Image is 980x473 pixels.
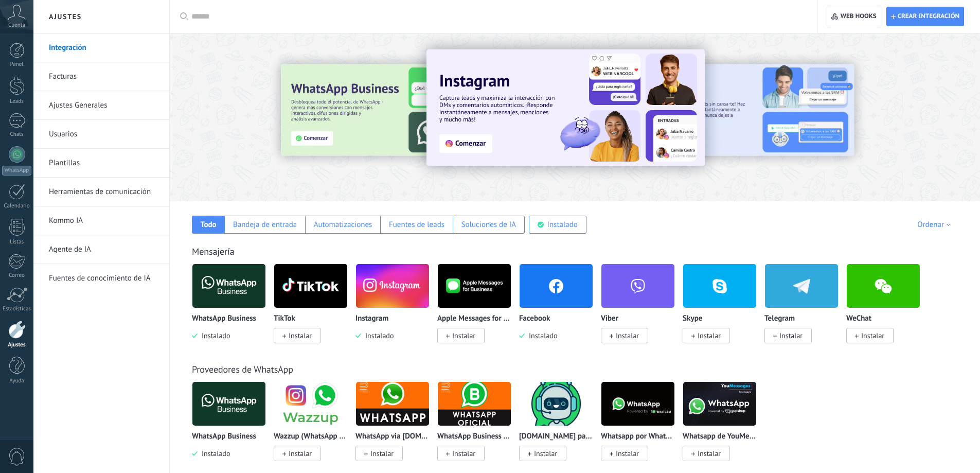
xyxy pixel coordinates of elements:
img: wechat.png [847,261,920,311]
span: Instalar [616,331,639,340]
img: logo_main.png [683,379,756,429]
div: Facebook [519,264,601,356]
li: Facturas [33,62,169,91]
p: Whatsapp por Whatcrm y Telphin [601,432,675,441]
a: Usuarios [49,120,159,149]
div: Fuentes de leads [389,220,444,230]
a: Herramientas de comunicación [49,178,159,206]
div: Bandeja de entrada [233,220,297,230]
span: Instalar [861,331,884,340]
a: Integración [49,33,159,62]
div: Automatizaciones [314,220,372,230]
img: logo_main.png [438,261,511,311]
span: Instalar [616,449,639,458]
li: Integración [33,33,169,62]
img: logo_main.png [192,379,265,429]
span: Instalar [452,449,475,458]
div: Ayuda [2,378,32,384]
div: Ordenar [917,220,954,230]
img: Slide 2 [635,64,854,156]
div: Apple Messages for Business [437,264,519,356]
p: Skype [683,314,702,323]
span: Instalado [198,449,230,458]
img: logo_main.png [438,379,511,429]
div: Estadísticas [2,306,32,312]
button: Web hooks [827,7,881,26]
a: Agente de IA [49,235,159,264]
p: Whatsapp de YouMessages [683,432,757,441]
p: Instagram [355,314,388,323]
span: Instalar [370,449,394,458]
a: Facturas [49,62,159,91]
p: WhatsApp via [DOMAIN_NAME] [355,432,430,441]
span: Instalar [534,449,557,458]
div: Viber [601,264,683,356]
p: Apple Messages for Business [437,314,511,323]
div: WhatsApp [2,166,31,176]
div: Correo [2,272,32,279]
div: Telegram [764,264,846,356]
p: Wazzup (WhatsApp & Instagram) [274,432,348,441]
p: [DOMAIN_NAME] para WhatsApp [519,432,593,441]
span: Instalado [525,331,557,340]
img: Slide 3 [281,64,500,156]
p: WhatsApp Business API ([GEOGRAPHIC_DATA]) via [DOMAIN_NAME] [437,432,511,441]
span: Web hooks [841,12,877,21]
span: Instalar [452,331,475,340]
p: Viber [601,314,618,323]
div: Ajustes [2,342,32,348]
div: Leads [2,98,32,105]
p: WhatsApp Business [192,314,256,323]
img: logo_main.png [520,379,593,429]
li: Plantillas [33,149,169,178]
img: Slide 1 [426,49,705,166]
div: Todo [201,220,217,230]
div: Instagram [355,264,437,356]
span: Crear integración [898,12,959,21]
img: telegram.png [765,261,838,311]
li: Agente de IA [33,235,169,264]
li: Ajustes Generales [33,91,169,120]
span: Cuenta [8,22,25,29]
img: skype.png [683,261,756,311]
img: logo_main.png [356,379,429,429]
p: WeChat [846,314,871,323]
p: TikTok [274,314,295,323]
p: Telegram [764,314,795,323]
li: Fuentes de conocimiento de IA [33,264,169,292]
a: Ajustes Generales [49,91,159,120]
div: Listas [2,239,32,246]
img: logo_main.png [192,261,265,311]
div: Soluciones de IA [461,220,516,230]
div: Calendario [2,203,32,209]
span: Instalar [779,331,803,340]
div: Panel [2,61,32,68]
div: Instalado [547,220,578,230]
img: logo_main.png [274,261,347,311]
li: Usuarios [33,120,169,149]
button: Crear integración [886,7,964,26]
img: facebook.png [520,261,593,311]
div: Chats [2,131,32,138]
a: Kommo IA [49,206,159,235]
div: Skype [683,264,764,356]
li: Herramientas de comunicación [33,178,169,206]
a: Mensajería [192,246,235,257]
img: viber.png [601,261,674,311]
a: Plantillas [49,149,159,178]
img: instagram.png [356,261,429,311]
p: WhatsApp Business [192,432,256,441]
span: Instalar [698,449,721,458]
span: Instalado [361,331,394,340]
span: Instalado [198,331,230,340]
img: logo_main.png [274,379,347,429]
span: Instalar [289,331,312,340]
span: Instalar [289,449,312,458]
a: Fuentes de conocimiento de IA [49,264,159,293]
li: Kommo IA [33,206,169,235]
div: TikTok [274,264,355,356]
div: WhatsApp Business [192,264,274,356]
span: Instalar [698,331,721,340]
img: logo_main.png [601,379,674,429]
a: Proveedores de WhatsApp [192,363,293,375]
